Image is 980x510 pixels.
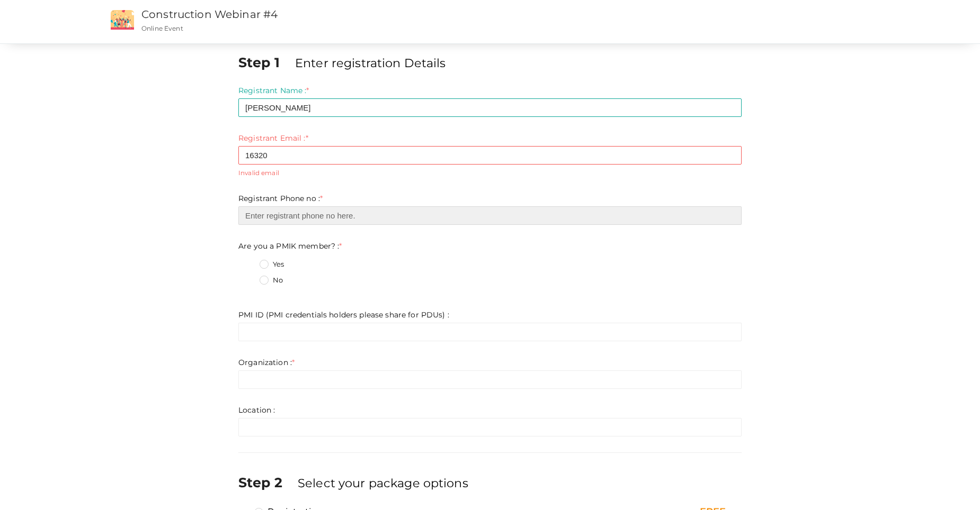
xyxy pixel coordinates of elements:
[238,168,742,177] small: Invalid email
[260,275,283,286] label: No
[238,309,449,320] label: PMI ID (PMI credentials holders please share for PDUs) :
[295,54,446,71] label: Enter registration Details
[238,357,295,368] label: Organization :
[111,10,134,30] img: event2.png
[238,473,296,492] label: Step 2
[238,206,742,225] input: Enter registrant phone no here.
[238,193,323,204] label: Registrant Phone no :
[141,24,631,33] p: Online Event
[238,405,275,415] label: Location :
[238,241,342,251] label: Are you a PMIK member? :
[141,8,278,21] a: Construction Webinar #4
[238,53,293,72] label: Step 1
[298,475,468,491] label: Select your package options
[238,146,742,165] input: Enter registrant email here.
[238,85,309,96] label: Registrant Name :
[260,259,284,270] label: Yes
[238,133,308,143] label: Registrant Email :
[238,98,742,117] input: Enter registrant name here.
